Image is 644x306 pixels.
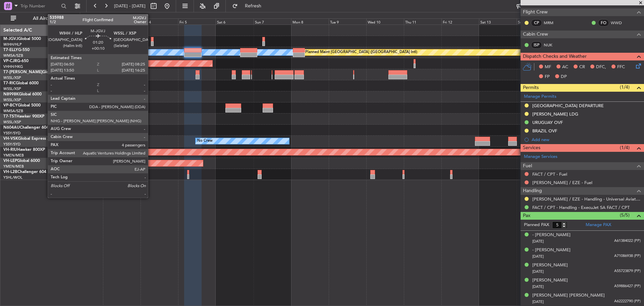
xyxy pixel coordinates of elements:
a: VP-CJRG-650 [3,59,29,63]
span: All Aircraft [17,16,71,21]
span: (5/5) [620,212,630,219]
label: Planned PAX [524,222,549,228]
span: VH-VSK [3,137,18,141]
span: N8998K [3,92,19,96]
a: N604AUChallenger 604 [3,126,49,130]
span: Handling [523,187,542,195]
div: Sat 13 [479,18,517,25]
a: WMSA/SZB [3,108,23,114]
a: WSSL/XSP [3,75,21,80]
div: - [PERSON_NAME] [532,247,571,254]
span: Flight Crew [523,8,548,16]
span: Dispatch Checks and Weather [523,53,587,60]
span: VH-L2B [3,170,17,174]
span: Refresh [239,4,267,8]
span: DFC, [596,64,606,71]
div: Sat 6 [216,18,253,25]
a: Manage PAX [586,222,611,228]
div: Wed 10 [366,18,404,25]
span: [DATE] [532,299,544,304]
span: [DATE] [532,239,544,244]
span: T7-ELLY [3,48,18,52]
span: FFC [617,64,625,71]
a: VH-LEPGlobal 6000 [3,159,40,163]
a: MRM [544,20,559,26]
a: WSSL/XSP [3,86,21,91]
a: WIHH/HLP [3,42,22,47]
div: Tue 2 [65,18,103,25]
a: T7-RICGlobal 6000 [3,81,39,85]
a: VP-BCYGlobal 5000 [3,103,41,107]
span: AC [562,64,568,71]
span: [DATE] [532,269,544,274]
a: WSSL/XSP [3,97,21,102]
div: Fri 5 [178,18,216,25]
a: YSHL/WOL [3,175,22,180]
span: FP [545,74,550,80]
div: ISP [531,41,542,49]
a: VH-L2BChallenger 604 [3,170,46,174]
a: T7-[PERSON_NAME]Global 7500 [3,70,65,74]
span: T7-TST [3,115,16,119]
span: A71086938 (PP) [614,253,641,259]
a: VH-VSKGlobal Express XRS [3,137,55,141]
span: VP-CJR [3,59,17,63]
span: A59886427 (PP) [614,283,641,289]
a: FACT / CPT - Fuel [532,171,567,177]
span: (1/4) [620,84,630,91]
div: Tue 9 [329,18,366,25]
span: VH-RIU [3,148,17,152]
span: DP [561,74,567,80]
div: Mon 8 [291,18,329,25]
a: YMEN/MEB [3,164,24,169]
span: Permits [523,84,539,92]
a: WWD [611,20,626,26]
a: M-JGVJGlobal 5000 [3,37,41,41]
div: - [PERSON_NAME] [532,232,571,238]
div: Add new [532,137,641,142]
span: Services [523,144,540,152]
div: [DATE] [81,13,93,19]
span: M-JGVJ [3,37,18,41]
a: YSSY/SYD [3,131,20,136]
div: CP [531,19,542,27]
div: [PERSON_NAME] [532,277,568,284]
span: Fuel [523,162,532,170]
a: T7-TSTHawker 900XP [3,115,44,119]
div: Thu 4 [141,18,178,25]
span: T7-RIC [3,81,16,85]
a: YMEN/MEB [3,153,24,158]
div: BRAZIL OVF [532,128,557,134]
a: T7-ELLYG-550 [3,48,30,52]
a: FACT / CPT - Handling - ExecuJet SA FACT / CPT [532,205,630,210]
a: N8998KGlobal 6000 [3,92,42,96]
span: MF [545,64,551,71]
div: FO [598,19,609,27]
div: No Crew [197,136,213,146]
span: Cabin Crew [523,31,548,38]
div: Planned Maint [GEOGRAPHIC_DATA] ([GEOGRAPHIC_DATA] Intl) [305,47,417,57]
span: Pax [523,212,530,220]
span: A55723879 (PP) [614,268,641,274]
a: YSSY/SYD [3,142,20,147]
span: [DATE] [532,284,544,289]
a: [PERSON_NAME] / EZE - Handling - Universal Aviation [PERSON_NAME] / EZE [532,196,641,202]
div: URUGUAY OVF [532,120,563,125]
a: WSSL/XSP [3,120,21,125]
span: CR [579,64,585,71]
span: A62222790 (PP) [614,299,641,304]
div: [GEOGRAPHIC_DATA] DEPARTURE [532,103,604,108]
div: Fri 12 [441,18,479,25]
a: Manage Services [524,154,557,160]
a: WMSA/SZB [3,53,23,58]
a: VHHH/HKG [3,64,23,69]
div: [PERSON_NAME] [PERSON_NAME] [532,292,605,299]
div: Thu 11 [404,18,441,25]
a: NUK [544,42,559,48]
div: Wed 3 [103,18,141,25]
div: [PERSON_NAME] [532,262,568,269]
a: [PERSON_NAME] / EZE - Fuel [532,180,592,185]
span: N604AU [3,126,20,130]
span: VP-BCY [3,103,18,107]
span: [DATE] [532,254,544,259]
